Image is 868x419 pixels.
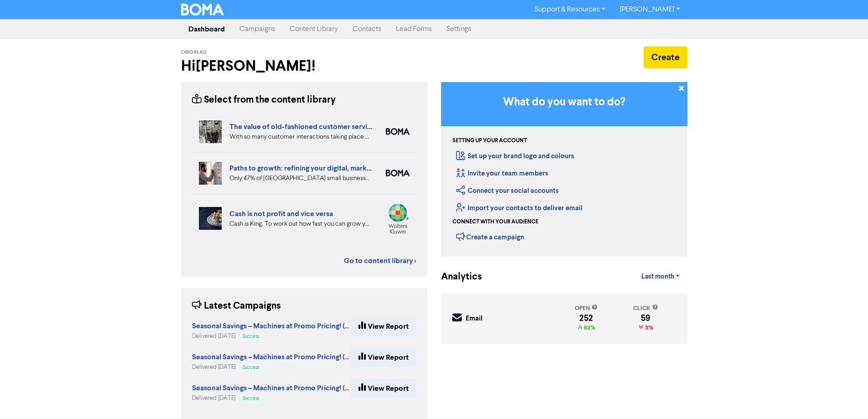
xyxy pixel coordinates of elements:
[456,186,559,195] a: Connect your social accounts
[455,96,674,109] h3: What do you want to do?
[229,174,372,183] div: Only 47% of New Zealand small businesses expect growth in 2025. We’ve highlighted four key ways y...
[192,363,351,372] div: Delivered [DATE]
[527,2,613,17] a: Support & Resources
[351,379,416,398] a: View Report
[229,164,445,173] a: Paths to growth: refining your digital, market and export strategies
[181,49,207,56] span: Origin Ag
[389,20,439,38] a: Lead Forms
[192,385,371,392] a: Seasonal Savings – Machines at Promo Pricing! ([DATE])
[192,93,336,107] div: Select from the content library
[344,255,416,266] a: Go to content library >
[582,324,595,331] span: 83%
[181,20,232,38] a: Dashboard
[613,2,687,17] a: [PERSON_NAME]
[643,324,653,331] span: 3%
[452,137,527,145] div: Setting up your account
[351,348,416,367] a: View Report
[439,20,478,38] a: Settings
[192,383,371,393] strong: Seasonal Savings – Machines at Promo Pricing! ([DATE])
[345,20,389,38] a: Contacts
[229,132,372,142] div: With so many customer interactions taking place online, your online customer service has to be fi...
[181,57,427,75] h2: Hi [PERSON_NAME] !
[441,270,471,284] div: Analytics
[282,20,345,38] a: Content Library
[456,230,524,243] div: Create a campaign
[456,204,582,212] a: Import your contacts to deliver email
[229,219,372,229] div: Cash is King. To work out how fast you can grow your business, you need to look at your projected...
[192,299,281,313] div: Latest Campaigns
[441,82,687,257] div: Getting Started in BOMA
[386,128,410,135] img: boma
[192,354,391,361] a: Seasonal Savings – Machines at Promo Pricing! ([DATE]) (TRC)
[229,209,333,218] a: Cash is not profit and vice versa
[641,273,674,281] span: Last month
[822,375,868,419] iframe: Chat Widget
[192,323,402,330] a: Seasonal Savings – Machines at Promo Pricing! ([DATE]) (Transag)
[243,334,259,339] span: Success
[386,203,410,234] img: wolterskluwer
[229,122,443,131] a: The value of old-fashioned customer service: getting data insights
[386,170,410,176] img: boma
[634,268,687,286] a: Last month
[192,352,391,362] strong: Seasonal Savings – Machines at Promo Pricing! ([DATE]) (TRC)
[466,314,483,324] div: Email
[575,315,598,322] div: 252
[192,394,351,403] div: Delivered [DATE]
[633,315,658,322] div: 59
[232,20,282,38] a: Campaigns
[644,47,687,68] button: Create
[243,365,259,370] span: Success
[633,304,658,313] div: click
[181,4,224,16] img: BOMA Logo
[452,218,538,226] div: Connect with your audience
[575,304,598,313] div: open
[456,152,574,160] a: Set up your brand logo and colours
[243,396,259,401] span: Success
[192,332,351,341] div: Delivered [DATE]
[456,169,548,178] a: Invite your team members
[192,321,402,331] strong: Seasonal Savings – Machines at Promo Pricing! ([DATE]) (Transag)
[351,317,416,336] a: View Report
